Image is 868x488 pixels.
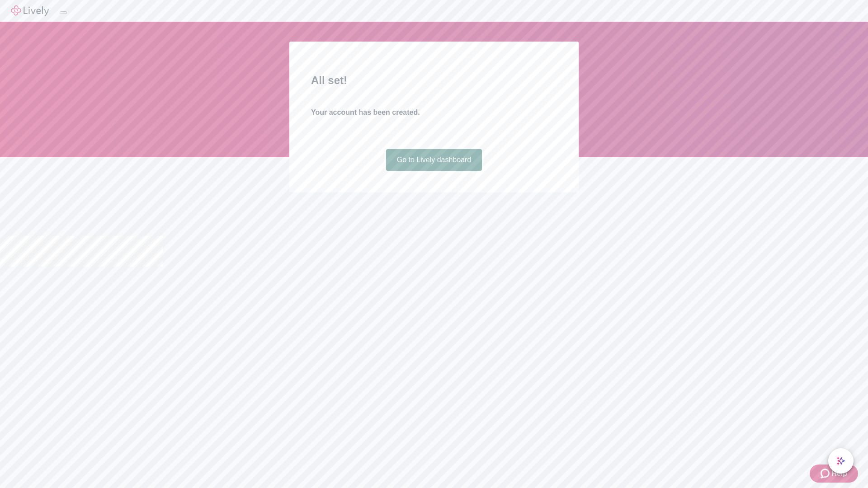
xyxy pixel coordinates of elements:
[311,72,557,89] h2: All set!
[836,456,845,465] svg: Lively AI Assistant
[821,468,831,479] svg: Zendesk support icon
[11,5,49,16] img: Lively
[828,448,854,474] button: chat
[831,468,847,479] span: Help
[386,149,482,171] a: Go to Lively dashboard
[810,465,858,483] button: Zendesk support iconHelp
[311,107,557,118] h4: Your account has been created.
[60,11,67,14] button: Log out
